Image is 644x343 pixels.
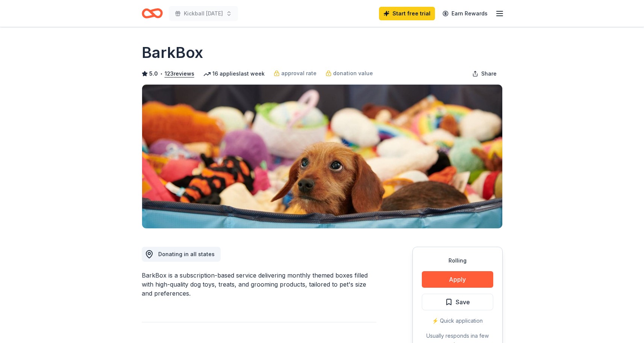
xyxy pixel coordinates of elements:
span: 5.0 [149,69,158,78]
button: Save [422,294,493,310]
a: Earn Rewards [438,7,492,20]
span: Share [481,69,497,78]
img: Image for BarkBox [142,85,502,228]
div: Rolling [422,256,493,265]
button: Apply [422,271,493,288]
h1: BarkBox [142,42,203,63]
button: Kickball [DATE] [169,6,238,21]
button: 123reviews [165,69,194,78]
span: donation value [333,69,373,78]
span: Save [456,297,470,307]
div: ⚡️ Quick application [422,316,493,325]
a: donation value [326,69,373,78]
div: 16 applies last week [203,69,265,78]
span: Donating in all states [158,251,215,257]
a: Home [142,5,163,22]
span: • [160,71,162,77]
span: approval rate [281,69,317,78]
span: Kickball [DATE] [184,9,223,18]
a: approval rate [274,69,317,78]
div: BarkBox is a subscription-based service delivering monthly themed boxes filled with high-quality ... [142,271,376,298]
button: Share [466,66,503,81]
a: Start free trial [379,7,435,20]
